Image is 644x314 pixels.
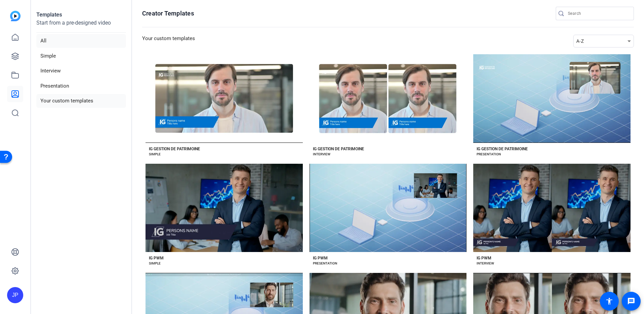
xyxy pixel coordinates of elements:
[605,297,613,305] mat-icon: accessibility
[36,49,126,63] li: Simple
[142,35,195,48] h3: Your custom templates
[149,152,161,157] div: SIMPLE
[146,54,303,143] button: Template image
[627,297,635,305] mat-icon: message
[146,164,303,252] button: Template image
[149,146,200,152] div: IG GESTION DE PATRIMOINE
[313,152,330,157] div: INTERVIEW
[7,287,23,303] div: JP
[310,54,467,143] button: Template image
[477,255,491,261] div: IG PWM
[149,255,164,261] div: IG PWM
[36,11,62,18] strong: Templates
[36,79,126,93] li: Presentation
[477,152,501,157] div: PRESENTATION
[473,54,631,143] button: Template image
[313,255,328,261] div: IG PWM
[477,261,494,266] div: INTERVIEW
[10,11,21,21] img: blue-gradient.svg
[568,9,629,18] input: Search
[310,164,467,252] button: Template image
[142,9,194,18] h1: Creator Templates
[149,261,161,266] div: SIMPLE
[576,38,584,44] span: A-Z
[477,146,528,152] div: IG GESTION DE PATRIMOINE
[36,19,126,33] p: Start from a pre-designed video
[36,94,126,108] li: Your custom templates
[36,34,126,48] li: All
[313,146,364,152] div: IG GESTION DE PATRIMOINE
[473,164,631,252] button: Template image
[36,64,126,78] li: Interview
[313,261,337,266] div: PRESENTATION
